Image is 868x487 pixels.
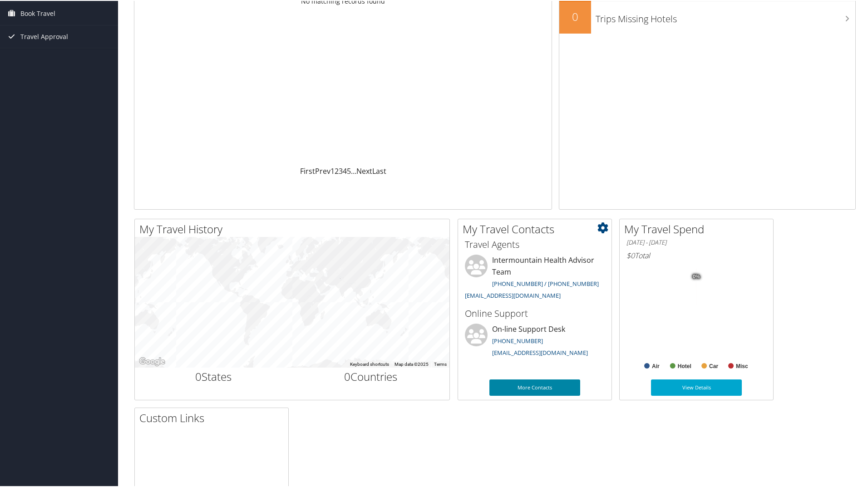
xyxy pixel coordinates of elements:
a: [EMAIL_ADDRESS][DOMAIN_NAME] [492,348,588,356]
h2: States [142,368,286,384]
h2: My Travel History [139,221,449,236]
h3: Online Support [465,306,605,319]
a: Prev [315,165,330,175]
img: Google [137,355,167,367]
text: Misc [736,362,748,369]
span: Map data ©2025 [395,361,429,366]
span: $0 [626,250,635,260]
span: … [351,165,356,175]
h2: My Travel Spend [624,221,773,236]
a: Next [356,165,372,175]
h2: 0 [559,8,591,24]
span: 0 [195,368,202,383]
a: Terms [434,361,447,366]
a: 5 [347,165,351,175]
a: View Details [651,379,742,395]
a: [PHONE_NUMBER] / [PHONE_NUMBER] [492,279,599,287]
tspan: 0% [693,273,700,279]
a: More Contacts [489,379,580,395]
h2: My Travel Contacts [463,221,612,236]
span: Book Travel [20,1,55,24]
a: Last [372,165,386,175]
a: 1 [330,165,335,175]
li: On-line Support Desk [460,323,609,360]
a: 2 [335,165,339,175]
a: First [300,165,315,175]
a: 0Trips Missing Hotels [559,1,855,33]
h2: Countries [299,368,443,384]
text: Hotel [678,362,691,369]
a: 4 [343,165,347,175]
span: 0 [344,368,350,383]
text: Car [709,362,718,369]
h6: Total [626,250,766,260]
a: [PHONE_NUMBER] [492,336,543,344]
span: Travel Approval [20,25,68,47]
a: 3 [339,165,343,175]
text: Air [652,362,660,369]
a: [EMAIL_ADDRESS][DOMAIN_NAME] [465,290,561,299]
button: Keyboard shortcuts [350,360,389,367]
h3: Trips Missing Hotels [596,7,855,25]
h3: Travel Agents [465,237,605,250]
a: Open this area in Google Maps (opens a new window) [137,355,167,367]
h2: Custom Links [139,409,288,425]
h6: [DATE] - [DATE] [626,237,766,246]
li: Intermountain Health Advisor Team [460,254,609,302]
